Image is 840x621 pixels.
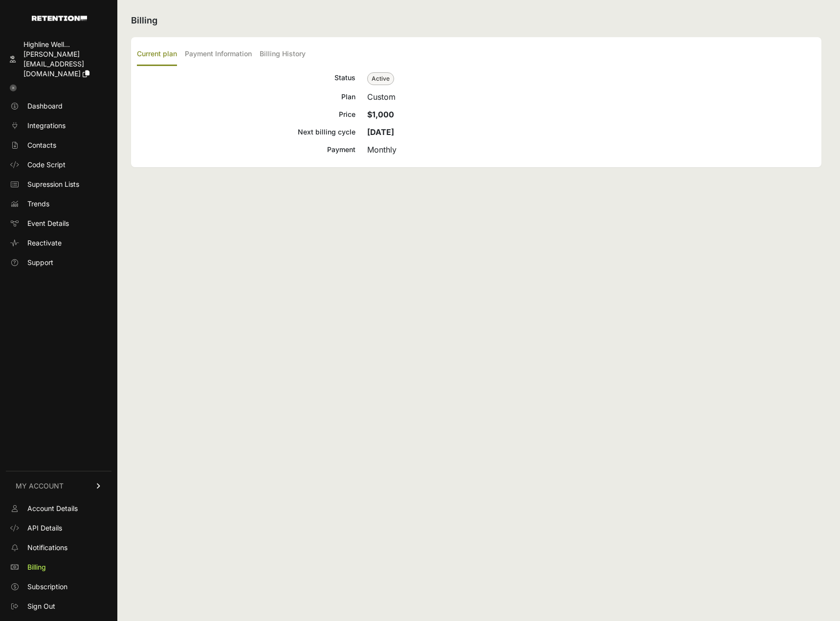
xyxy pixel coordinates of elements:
[6,118,111,133] a: Integrations
[137,144,355,155] div: Payment
[260,43,306,66] label: Billing History
[6,235,111,251] a: Reactivate
[367,72,394,85] span: Active
[137,72,355,85] div: Status
[27,140,56,150] span: Contacts
[6,520,111,536] a: API Details
[27,562,46,572] span: Billing
[137,91,355,103] div: Plan
[27,199,49,209] span: Trends
[27,504,78,513] span: Account Details
[32,16,87,21] img: Retention.com
[27,101,63,111] span: Dashboard
[185,43,252,66] label: Payment Information
[367,127,394,137] strong: [DATE]
[27,160,66,170] span: Code Script
[6,255,111,270] a: Support
[6,177,111,192] a: Supression Lists
[6,216,111,231] a: Event Details
[27,582,67,592] span: Subscription
[131,14,821,27] h2: Billing
[27,219,69,228] span: Event Details
[6,540,111,555] a: Notifications
[137,109,355,120] div: Price
[27,179,79,189] span: Supression Lists
[27,543,67,553] span: Notifications
[27,238,62,248] span: Reactivate
[23,50,84,78] span: [PERSON_NAME][EMAIL_ADDRESS][DOMAIN_NAME]
[6,98,111,114] a: Dashboard
[137,126,355,138] div: Next billing cycle
[137,43,177,66] label: Current plan
[6,599,111,614] a: Sign Out
[27,121,66,131] span: Integrations
[27,258,53,267] span: Support
[6,471,111,501] a: MY ACCOUNT
[6,157,111,173] a: Code Script
[6,559,111,575] a: Billing
[27,523,62,533] span: API Details
[27,601,55,611] span: Sign Out
[16,481,64,491] span: MY ACCOUNT
[6,501,111,516] a: Account Details
[6,196,111,212] a: Trends
[23,40,108,49] div: Highline Well...
[6,579,111,595] a: Subscription
[6,37,111,82] a: Highline Well... [PERSON_NAME][EMAIL_ADDRESS][DOMAIN_NAME]
[367,110,394,119] strong: $1,000
[367,144,816,155] div: Monthly
[6,137,111,153] a: Contacts
[367,91,816,103] div: Custom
